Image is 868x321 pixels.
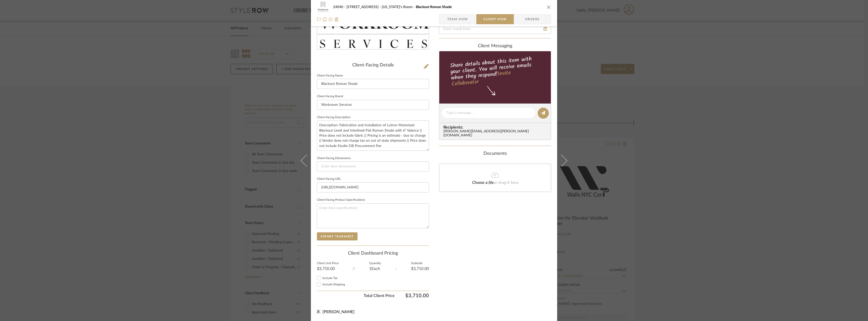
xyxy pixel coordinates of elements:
input: Enter item dimensions [317,161,429,171]
span: Team View [447,14,468,24]
span: Orders [520,14,545,24]
label: Subtotal [411,262,429,265]
div: $3,710.00 [317,267,339,271]
div: = [395,266,397,272]
div: X [352,266,355,272]
img: Remove from project [335,17,339,21]
span: [US_STATE]'s Room [382,5,416,9]
input: Enter Client-Facing Item Name [317,79,429,89]
button: Export Tearsheet [317,232,358,240]
span: 24040 - [STREET_ADDRESS] [333,5,382,9]
input: Enter item URL [317,182,429,192]
div: [PERSON_NAME][EMAIL_ADDRESS][PERSON_NAME][DOMAIN_NAME] [443,130,549,138]
span: Client View [483,14,507,24]
label: Client-Facing Product Specifications [317,199,365,201]
div: 1 Each [369,267,381,271]
span: [PERSON_NAME] [322,310,355,314]
label: Client-Facing Description [317,116,350,119]
span: $3,710.00 [395,293,429,299]
label: Client Unit Price [317,262,339,265]
span: Total Client Price [317,293,395,299]
label: Quantity [369,262,381,265]
img: e95930b7-1f8f-4511-b612-80df29cec021_48x40.jpg [317,2,329,12]
input: Enter Client-Facing Brand [317,100,429,110]
div: Documents [439,151,551,157]
span: Include Shipping [322,283,345,286]
button: close [547,5,551,9]
div: Client Dashboard Pricing [317,251,429,256]
label: Client-Facing Name [317,75,343,77]
span: Include Tax [322,277,338,280]
div: Share details about this item with your client. You will receive emails when they respond! [439,55,552,88]
span: Blackout Roman Shade [416,5,452,9]
span: Recipients: [443,125,549,130]
label: Client-Facing URL [317,178,341,180]
div: client Messaging [439,43,551,49]
input: Enter Install Date [439,24,551,34]
label: Client-Facing Brand [317,95,343,98]
div: $3,710.00 [411,267,429,271]
span: Choose a file [472,181,494,185]
span: or drag it here. [494,181,520,185]
div: Client-Facing Details [317,63,429,68]
label: Client-Facing Dimensions [317,157,351,160]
